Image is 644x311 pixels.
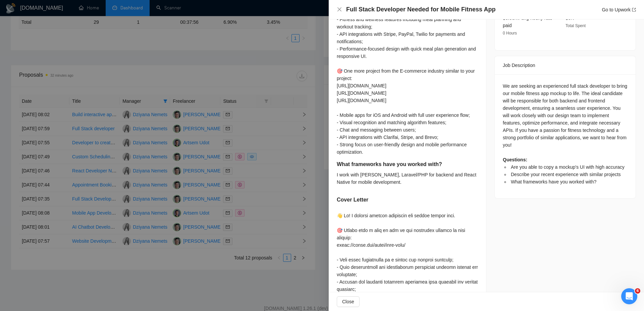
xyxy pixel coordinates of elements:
[503,82,628,185] div: We are seeking an experienced full stack developer to bring our mobile fitness app mockup to life...
[346,5,495,14] h4: Full Stack Developer Needed for Mobile Fitness App
[511,172,621,177] span: Describe your recent experience with similar projects
[566,23,586,28] span: Total Spent
[337,296,360,307] button: Close
[511,179,596,184] span: What frameworks have you worked with?
[503,157,527,162] strong: Questions:
[342,298,354,305] span: Close
[511,164,625,170] span: Are you able to copy a mockup's UI with high accuracy
[503,56,628,74] div: Job Description
[602,7,636,12] a: Go to Upworkexport
[337,7,342,12] span: close
[337,171,478,186] div: I work with [PERSON_NAME], Laravel/PHP for backend and React Native for mobile development.
[503,31,517,35] span: 0 Hours
[337,160,457,168] h5: What frameworks have you worked with?
[632,8,636,12] span: export
[337,196,368,204] h5: Cover Letter
[635,288,640,294] span: 6
[621,288,637,304] iframe: Intercom live chat
[337,7,342,12] button: Close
